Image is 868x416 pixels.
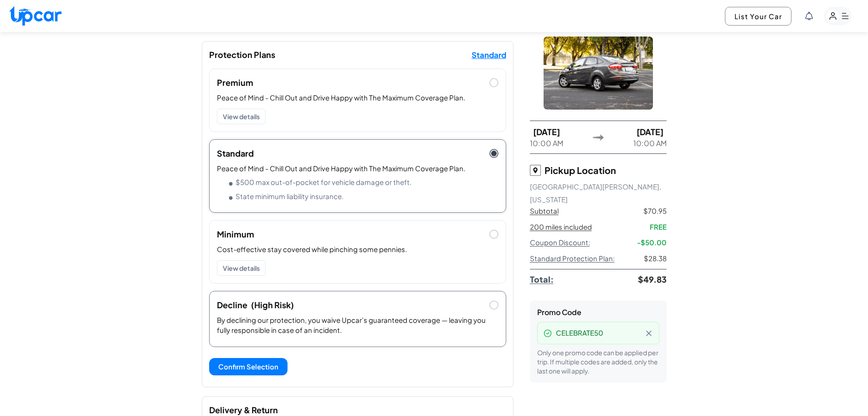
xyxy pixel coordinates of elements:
h3: Protection Plans [209,48,506,61]
h3: Promo Code [537,308,659,316]
img: Location Icon [530,165,541,176]
button: Confirm Selection [209,358,288,376]
img: Car [544,37,653,110]
span: 10:00 AM [633,138,667,149]
button: View details [217,260,266,276]
span: Subtotal [530,206,559,216]
p: [GEOGRAPHIC_DATA][PERSON_NAME] , [US_STATE] [530,180,667,206]
span: • [228,179,234,185]
h3: Minimum [217,228,254,241]
span: Standard [472,48,506,61]
span: 10:00 AM [530,138,563,149]
li: Peace of Mind - Chill Out and Drive Happy with The Maximum Coverage Plan. [217,163,498,178]
li: By declining our protection, you waive Upcar’s guaranteed coverage — leaving you fully responsibl... [217,315,498,339]
button: List Your Car [725,7,791,26]
h1: Checkout [202,10,514,32]
span: 200 miles included [530,222,592,232]
h3: Standard [217,147,254,160]
span: CELEBRATE50 [556,328,603,338]
img: Upcar Logo [9,6,62,26]
li: Cost-effective stay covered while pinching some pennies. [217,244,498,258]
span: Coupon Discount: [530,237,590,248]
h3: Premium [217,76,253,89]
span: Total: [530,273,554,286]
span: State minimum liability insurance. [236,191,344,202]
span: Standard Protection Plan: [530,253,615,264]
span: FREE [650,222,667,232]
h3: Decline [217,299,294,311]
span: $70.95 [643,206,667,216]
span: $28.38 [644,253,667,264]
span: $500 max out-of-pocket for vehicle damage or theft. [236,177,411,188]
img: Arrow Icon [593,132,604,143]
p: Only one promo code can be applied per trip. If multiple codes are added, only the last one will ... [537,348,659,375]
span: • [228,194,234,199]
span: (High Risk) [251,300,294,310]
span: $49.83 [638,273,667,286]
span: -$50.00 [637,237,667,248]
h3: Pickup Location [530,165,667,176]
li: Peace of Mind - Chill Out and Drive Happy with The Maximum Coverage Plan. [217,93,498,107]
button: View details [217,109,266,124]
strong: [DATE] [533,126,560,138]
strong: [DATE] [637,126,663,138]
